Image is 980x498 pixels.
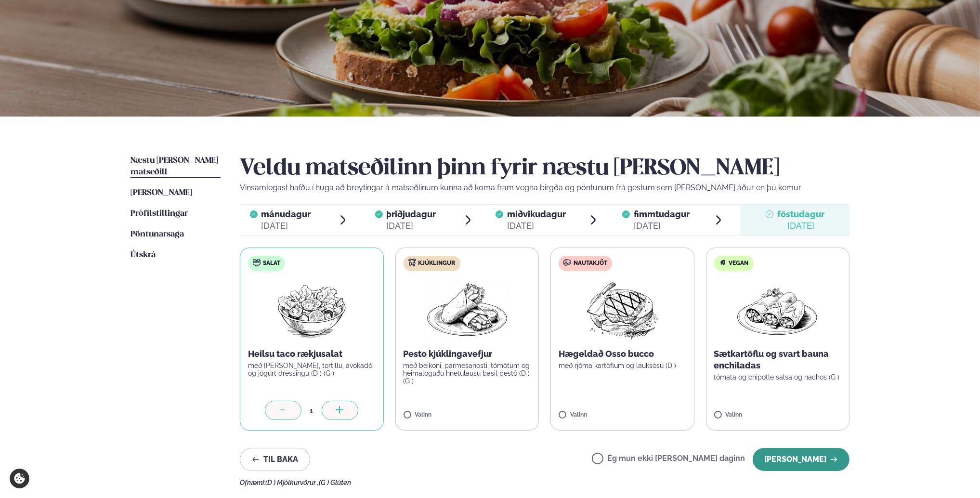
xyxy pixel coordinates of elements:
[634,220,690,232] div: [DATE]
[265,479,319,486] span: (D ) Mjólkurvörur ,
[301,405,322,416] div: 1
[408,259,416,266] img: chicken.svg
[248,348,376,360] p: Heilsu taco rækjusalat
[131,230,184,238] span: Pöntunarsaga
[10,469,29,488] a: Cookie settings
[240,182,849,194] p: Vinsamlegast hafðu í huga að breytingar á matseðlinum kunna að koma fram vegna birgða og pöntunum...
[263,260,280,267] span: Salat
[240,448,310,471] button: Til baka
[387,209,436,219] span: þriðjudagur
[580,279,665,341] img: Beef-Meat.png
[131,210,188,218] span: Prófílstillingar
[777,209,824,219] span: föstudagur
[131,208,188,220] a: Prófílstillingar
[714,348,842,371] p: Sætkartöflu og svart bauna enchiladas
[563,259,571,266] img: beef.svg
[559,362,686,369] p: með rjóma kartöflum og lauksósu (D )
[507,209,566,219] span: miðvikudagur
[319,479,351,486] span: (G ) Glúten
[559,348,686,360] p: Hægeldað Osso bucco
[261,220,311,232] div: [DATE]
[777,220,824,232] div: [DATE]
[714,373,842,381] p: tómata og chipotle salsa og nachos (G )
[735,279,820,341] img: Enchilada.png
[131,157,218,176] span: Næstu [PERSON_NAME] matseðill
[753,448,849,471] button: [PERSON_NAME]
[425,279,510,341] img: Wraps.png
[261,209,311,219] span: mánudagur
[131,187,192,199] a: [PERSON_NAME]
[240,479,849,486] div: Ofnæmi:
[387,220,436,232] div: [DATE]
[404,348,531,360] p: Pesto kjúklingavefjur
[131,155,221,178] a: Næstu [PERSON_NAME] matseðill
[253,259,261,266] img: salad.svg
[729,260,749,267] span: Vegan
[269,279,354,341] img: Salad.png
[634,209,690,219] span: fimmtudagur
[719,259,727,266] img: Vegan.svg
[131,229,184,240] a: Pöntunarsaga
[248,362,376,377] p: með [PERSON_NAME], tortillu, avókadó og jógúrt dressingu (D ) (G )
[507,220,566,232] div: [DATE]
[131,249,156,261] a: Útskrá
[131,189,192,197] span: [PERSON_NAME]
[240,155,849,182] h2: Veldu matseðilinn þinn fyrir næstu [PERSON_NAME]
[131,251,156,259] span: Útskrá
[404,362,531,385] p: með beikoni, parmesanosti, tómötum og heimalöguðu hnetulausu basil pestó (D ) (G )
[418,260,456,267] span: Kjúklingur
[574,260,607,267] span: Nautakjöt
